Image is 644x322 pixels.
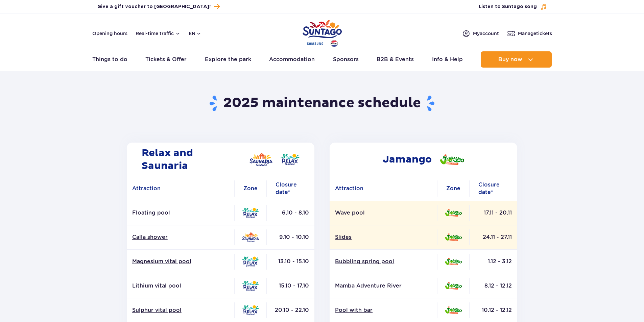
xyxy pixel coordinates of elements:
[234,176,267,201] th: Zone
[124,95,520,112] h1: 2025 maintenance schedule
[189,30,201,37] button: en
[145,51,187,68] a: Tickets & Offer
[473,30,499,37] span: My account
[132,258,229,265] a: Magnesium vital pool
[498,56,522,63] span: Buy now
[335,306,432,314] a: Pool with bar
[281,154,300,165] img: Relax
[330,176,437,201] th: Attraction
[518,30,552,37] span: Manage tickets
[335,209,432,217] a: Wave pool
[445,209,462,217] img: Jamango
[242,281,259,291] img: Relax
[267,201,314,225] td: 6.10 - 8.10
[242,305,259,315] img: Relax
[470,225,517,249] td: 24.11 - 27.11
[470,249,517,274] td: 1.12 - 3.12
[267,274,314,298] td: 15.10 - 17.10
[445,306,462,314] img: Jamango
[481,51,552,68] button: Buy now
[303,17,342,48] a: Park of Poland
[97,3,211,10] span: Give a gift voucher to [GEOGRAPHIC_DATA]!
[92,51,127,68] a: Things to do
[267,176,314,201] th: Closure date*
[127,143,314,176] h2: Relax and Saunaria
[437,176,470,201] th: Zone
[330,143,517,176] h2: Jamango
[479,3,537,10] span: Listen to Suntago song
[335,233,432,241] a: Slides
[269,51,315,68] a: Accommodation
[92,30,127,37] a: Opening hours
[470,176,517,201] th: Closure date*
[432,51,463,68] a: Info & Help
[136,31,181,36] button: Real-time traffic
[249,153,272,166] img: Saunaria
[507,29,552,38] a: Managetickets
[377,51,414,68] a: B2B & Events
[335,258,432,265] a: Bubbling spring pool
[267,225,314,249] td: 9.10 - 10.10
[242,232,259,242] img: Saunaria
[242,256,259,267] img: Relax
[267,249,314,274] td: 13.10 - 15.10
[462,29,499,38] a: Myaccount
[242,208,259,218] img: Relax
[97,2,220,11] a: Give a gift voucher to [GEOGRAPHIC_DATA]!
[335,282,432,290] a: Mamba Adventure River
[445,282,462,290] img: Jamango
[127,176,234,201] th: Attraction
[440,154,464,165] img: Jamango
[132,209,229,217] p: Floating pool
[205,51,251,68] a: Explore the park
[470,274,517,298] td: 8.12 - 12.12
[470,201,517,225] td: 17.11 - 20.11
[479,3,547,10] button: Listen to Suntago song
[445,258,462,265] img: Jamango
[132,306,229,314] a: Sulphur vital pool
[445,233,462,241] img: Jamango
[333,51,359,68] a: Sponsors
[132,282,229,290] a: Lithium vital pool
[132,233,229,241] a: Calla shower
